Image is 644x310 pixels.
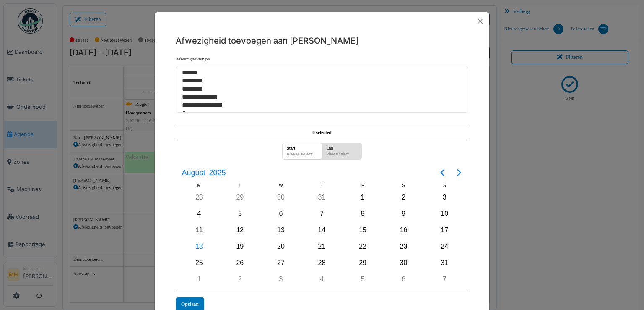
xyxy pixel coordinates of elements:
div: Monday, August 25, 2025 [193,257,205,269]
div: Saturday, August 16, 2025 [397,224,410,236]
div: Thursday, September 4, 2025 [315,273,328,286]
div: Sunday, August 10, 2025 [438,208,451,220]
div: Thursday, August 7, 2025 [315,208,328,220]
div: Monday, July 28, 2025 [193,191,205,204]
div: Sunday, August 31, 2025 [438,257,451,269]
div: Today, Monday, August 18, 2025 [193,240,205,253]
div: Wednesday, August 13, 2025 [275,224,287,236]
div: Monday, August 11, 2025 [193,224,205,236]
div: Wednesday, August 20, 2025 [275,240,287,253]
div: Saturday, August 9, 2025 [397,208,410,220]
div: Friday, August 1, 2025 [356,191,369,204]
div: S [424,182,465,189]
div: Tuesday, August 19, 2025 [234,240,246,253]
div: Sunday, August 3, 2025 [438,191,451,204]
div: Saturday, August 2, 2025 [397,191,410,204]
div: Thursday, August 21, 2025 [315,240,328,253]
div: Sunday, August 24, 2025 [438,240,451,253]
div: S [383,182,424,189]
div: Wednesday, July 30, 2025 [275,191,287,204]
div: Monday, September 1, 2025 [193,273,205,286]
div: Tuesday, August 5, 2025 [234,208,246,220]
button: Next page [451,164,467,181]
div: M [179,182,220,189]
div: Thursday, July 31, 2025 [315,191,328,204]
div: T [301,182,343,189]
div: F [342,182,383,189]
div: T [220,182,261,189]
div: Sunday, August 17, 2025 [438,224,451,236]
div: Start [284,143,320,151]
label: Afwezigheidstype [176,55,210,63]
div: Monday, August 4, 2025 [193,208,205,220]
div: Friday, September 5, 2025 [356,273,369,286]
div: Wednesday, August 6, 2025 [275,208,287,220]
div: Wednesday, August 27, 2025 [275,257,287,269]
span: 2025 [207,165,228,180]
div: Friday, August 22, 2025 [356,240,369,253]
button: Close [475,16,486,27]
div: Tuesday, September 2, 2025 [234,273,246,286]
div: Wednesday, September 3, 2025 [275,273,287,286]
span: August [180,165,207,180]
div: Thursday, August 14, 2025 [315,224,328,236]
div: Friday, August 15, 2025 [356,224,369,236]
div: Saturday, August 23, 2025 [397,240,410,253]
div: Tuesday, August 26, 2025 [234,257,246,269]
div: Friday, August 29, 2025 [356,257,369,269]
button: Previous page [434,164,451,181]
button: August2025 [177,165,231,180]
div: W [260,182,301,189]
div: Saturday, September 6, 2025 [397,273,410,286]
div: Tuesday, August 12, 2025 [234,224,246,236]
div: End [324,143,360,151]
div: Please select [284,151,320,160]
h5: Afwezigheid toevoegen aan [PERSON_NAME] [176,34,468,47]
div: Sunday, September 7, 2025 [438,273,451,286]
div: Thursday, August 28, 2025 [315,257,328,269]
div: 0 selected [176,126,468,139]
div: Saturday, August 30, 2025 [397,257,410,269]
div: Friday, August 8, 2025 [356,208,369,220]
div: Please select [324,151,360,160]
div: Tuesday, July 29, 2025 [234,191,246,204]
